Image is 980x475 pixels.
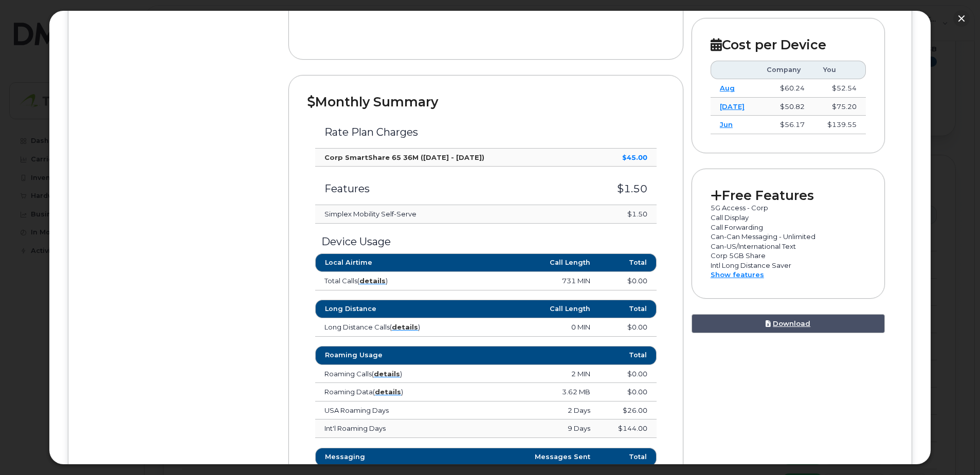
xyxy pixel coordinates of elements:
[373,388,403,396] span: ( )
[600,300,657,318] th: Total
[600,365,657,383] td: $0.00
[392,323,418,331] a: details
[375,388,401,396] a: details
[315,236,657,247] h3: Device Usage
[458,318,600,337] td: 0 MIN
[315,318,458,337] td: Long Distance Calls
[315,365,458,383] td: Roaming Calls
[315,419,458,438] td: Int'l Roaming Days
[458,383,600,401] td: 3.62 MB
[315,401,458,420] td: USA Roaming Days
[600,448,657,466] th: Total
[315,253,458,272] th: Local Airtime
[711,223,866,232] p: Call Forwarding
[458,365,600,383] td: 2 MIN
[600,419,657,438] td: $144.00
[315,448,458,466] th: Messaging
[359,277,386,285] a: details
[458,419,600,438] td: 9 Days
[458,272,600,290] td: 731 MIN
[458,448,600,466] th: Messages Sent
[357,277,388,285] span: ( )
[315,205,583,224] td: Simplex Mobility Self-Serve
[600,383,657,401] td: $0.00
[458,300,600,318] th: Call Length
[600,346,657,364] th: Total
[711,270,764,279] a: Show features
[711,261,866,270] p: Intl Long Distance Saver
[600,272,657,290] td: $0.00
[372,370,402,378] span: ( )
[711,203,866,213] p: 5G Access - Corp
[374,370,400,378] a: details
[458,401,600,420] td: 2 Days
[315,346,458,364] th: Roaming Usage
[711,251,866,261] p: Corp 5GB Share
[315,272,458,290] td: Total Calls
[315,300,458,318] th: Long Distance
[692,314,885,333] a: Download
[600,253,657,272] th: Total
[390,323,420,331] span: ( )
[711,213,866,223] p: Call Display
[711,242,866,251] p: Can-US/International Text
[458,253,600,272] th: Call Length
[583,205,657,224] td: $1.50
[315,383,458,401] td: Roaming Data
[600,401,657,420] td: $26.00
[711,232,866,242] p: Can-Can Messaging - Unlimited
[600,318,657,337] td: $0.00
